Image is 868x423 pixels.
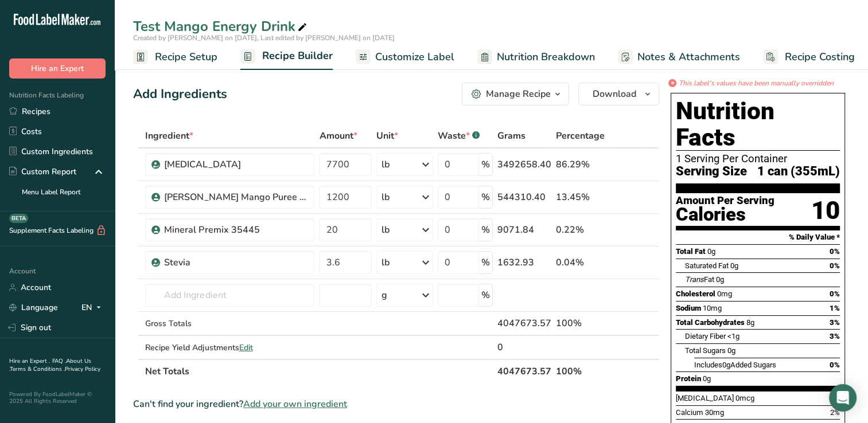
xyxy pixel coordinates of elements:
[556,256,605,269] div: 0.04%
[497,190,551,204] div: 544310.40
[9,391,106,405] div: Powered By FoodLabelMaker © 2025 All Rights Reserved
[676,374,701,383] span: Protein
[497,256,551,269] div: 1632.93
[133,85,227,104] div: Add Ingredients
[9,297,58,318] a: Language
[9,357,91,373] a: About Us .
[65,365,100,373] a: Privacy Policy
[685,275,714,284] span: Fat
[830,318,840,327] span: 3%
[730,261,738,270] span: 0g
[10,365,65,373] a: Terms & Conditions .
[382,190,390,204] div: lb
[133,397,659,411] div: Can't find your ingredient?
[757,164,840,179] span: 1 can (355mL)
[556,129,605,143] span: Percentage
[830,247,840,256] span: 0%
[262,48,333,64] span: Recipe Builder
[556,316,605,330] div: 100%
[477,44,595,70] a: Nutrition Breakdown
[382,256,390,269] div: lb
[133,44,217,70] a: Recipe Setup
[497,129,526,143] span: Grams
[830,361,840,369] span: 0%
[9,58,106,79] button: Hire an Expert
[52,357,66,365] a: FAQ .
[164,158,308,171] div: [MEDICAL_DATA]
[676,195,774,206] div: Amount Per Serving
[676,153,840,164] div: 1 Serving Per Container
[746,318,754,327] span: 8g
[830,289,840,298] span: 0%
[497,49,595,65] span: Nutrition Breakdown
[133,16,309,37] div: Test Mango Energy Drink
[676,164,747,179] span: Serving Size
[703,374,711,383] span: 0g
[554,359,607,383] th: 100%
[239,342,252,353] span: Edit
[164,256,308,269] div: Stevia
[375,49,454,65] span: Customize Label
[133,33,395,42] span: Created by [PERSON_NAME] on [DATE], Last edited by [PERSON_NAME] on [DATE]
[376,129,398,143] span: Unit
[145,284,314,307] input: Add Ingredient
[556,158,605,171] div: 86.29%
[81,301,106,315] div: EN
[763,44,855,70] a: Recipe Costing
[727,332,739,340] span: <1g
[243,397,347,411] span: Add your own ingredient
[676,289,715,298] span: Cholesterol
[830,332,840,340] span: 3%
[9,357,50,365] a: Hire an Expert .
[462,83,569,105] button: Manage Recipe
[618,44,740,70] a: Notes & Attachments
[637,49,740,65] span: Notes & Attachments
[830,261,840,270] span: 0%
[319,129,357,143] span: Amount
[717,289,732,298] span: 0mg
[578,83,659,105] button: Download
[145,318,314,330] div: Gross Totals
[497,158,551,171] div: 3492658.40
[164,190,308,204] div: [PERSON_NAME] Mango Puree Conventional
[830,304,840,312] span: 1%
[694,361,776,369] span: Includes Added Sugars
[382,223,390,237] div: lb
[685,261,729,270] span: Saturated Fat
[497,316,551,330] div: 4047673.57
[356,44,454,70] a: Customize Label
[676,304,701,312] span: Sodium
[676,98,840,151] h1: Nutrition Facts
[679,78,834,88] i: This label's values have been manually overridden
[829,384,857,412] div: Open Intercom Messenger
[676,408,703,417] span: Calcium
[164,223,308,237] div: Mineral Premix 35445
[685,275,704,284] i: Trans
[497,340,551,354] div: 0
[486,87,551,101] div: Manage Recipe
[685,346,726,355] span: Total Sugars
[495,359,554,383] th: 4047673.57
[145,342,314,354] div: Recipe Yield Adjustments
[722,361,730,369] span: 0g
[676,394,734,402] span: [MEDICAL_DATA]
[676,206,774,223] div: Calories
[556,190,605,204] div: 13.45%
[735,394,754,402] span: 0mcg
[703,304,722,312] span: 10mg
[593,87,636,101] span: Download
[811,195,840,226] div: 10
[727,346,735,355] span: 0g
[676,318,745,327] span: Total Carbohydrates
[556,223,605,237] div: 0.22%
[705,408,724,417] span: 30mg
[707,247,715,256] span: 0g
[685,332,726,340] span: Dietary Fiber
[676,247,706,256] span: Total Fat
[145,129,193,143] span: Ingredient
[438,129,480,143] div: Waste
[785,49,855,65] span: Recipe Costing
[676,230,840,244] section: % Daily Value *
[9,166,76,178] div: Custom Report
[716,275,724,284] span: 0g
